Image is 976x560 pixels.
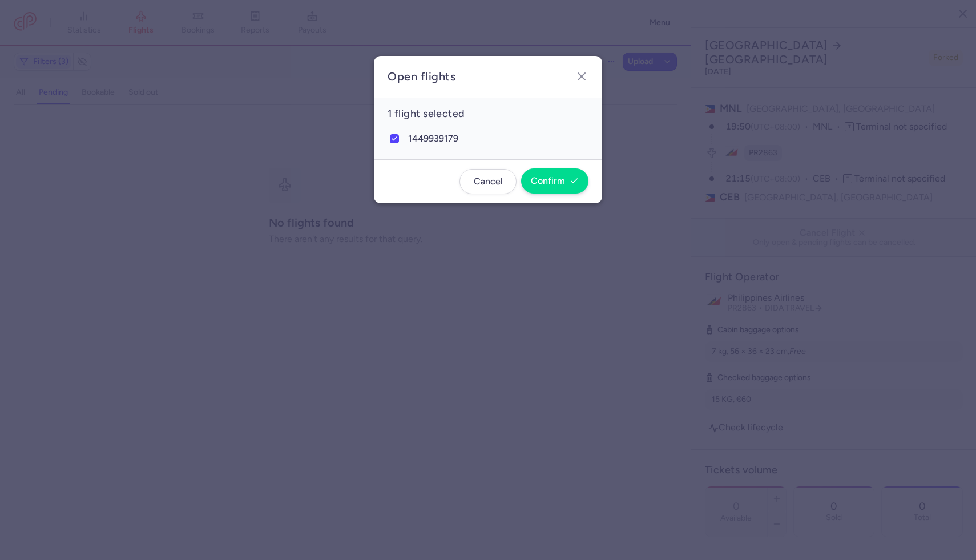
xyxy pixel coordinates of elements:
span: 1449939179 [408,132,588,146]
input: 1449939179 [390,134,399,143]
button: Confirm [521,168,588,194]
span: Confirm [531,176,565,186]
span: Cancel [474,176,503,187]
h2: Open flights [388,70,455,84]
button: Cancel [459,169,517,194]
h4: 1 flight selected [374,98,602,130]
